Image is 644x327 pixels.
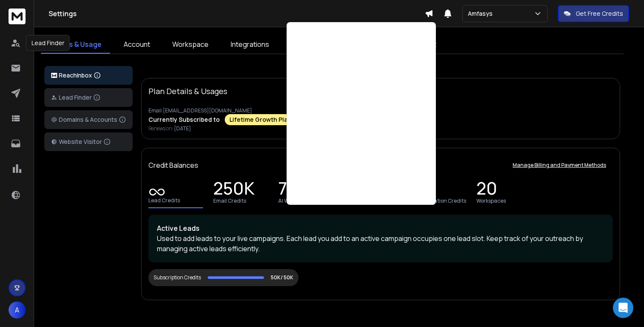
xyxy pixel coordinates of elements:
span: [DATE] [174,125,191,132]
div: Subscription Credits [154,274,201,281]
a: Account [115,36,159,54]
button: ReachInbox [44,66,133,85]
p: Used to add leads to your live campaigns. Each lead you add to an active campaign occupies one le... [157,233,604,254]
p: 50K/ 50K [271,274,293,281]
p: Manage Billing and Payment Methods [513,162,606,169]
h1: Settings [49,9,425,19]
p: 20 [476,184,497,196]
p: Amfasys [468,9,496,18]
button: Manage Billing and Payment Methods [506,157,613,174]
p: Personalization Credits [408,198,466,204]
img: logo [51,73,57,78]
p: AI Word Credits [278,198,316,204]
button: A [9,301,26,318]
p: Workspaces [476,198,506,204]
p: Renews on: [148,125,613,132]
a: Integrations [222,36,278,54]
p: Lead Credits [148,197,180,204]
div: Lead Finder [26,35,70,51]
div: Open Intercom Messenger [613,298,633,318]
p: Currently Subscribed to [148,115,220,124]
p: Get Free Credits [576,9,623,18]
a: Preferences [283,36,340,54]
p: Credit Balances [148,160,198,170]
button: Domains & Accounts [44,110,133,129]
p: 250K [213,184,255,196]
button: Website Visitor [44,132,133,151]
p: Email: [EMAIL_ADDRESS][DOMAIN_NAME] [148,107,613,114]
p: Plan Details & Usages [148,85,227,97]
div: Lifetime Growth Plan [225,114,296,125]
a: Billings & Usage [41,36,110,54]
p: 75K [278,184,307,196]
button: Lead Finder [44,88,133,107]
p: Active Leads [157,223,604,233]
a: Workspace [164,36,217,54]
button: Get Free Credits [558,5,629,22]
p: Email Credits [213,198,246,204]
